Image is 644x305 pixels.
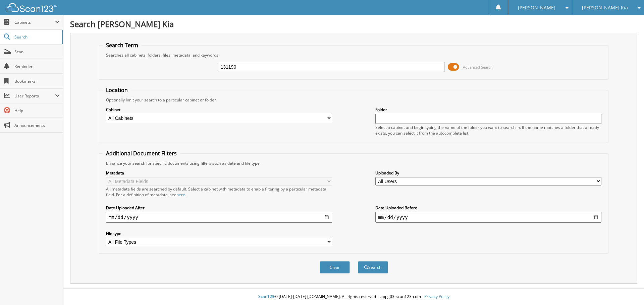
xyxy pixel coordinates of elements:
label: Date Uploaded Before [375,205,601,211]
div: Select a cabinet and begin typing the name of the folder you want to search in. If the name match... [375,125,601,136]
div: All metadata fields are searched by default. Select a cabinet with metadata to enable filtering b... [106,186,332,198]
div: Enhance your search for specific documents using filters such as date and file type. [103,160,605,166]
div: © [DATE]-[DATE] [DOMAIN_NAME]. All rights reserved | appg03-scan123-com | [63,289,644,305]
legend: Additional Document Filters [103,150,180,157]
label: Uploaded By [375,170,601,176]
span: [PERSON_NAME] [518,6,555,10]
input: end [375,212,601,223]
h1: Search [PERSON_NAME] Kia [70,18,637,29]
label: Date Uploaded After [106,205,332,211]
label: Cabinet [106,107,332,112]
div: Optionally limit your search to a particular cabinet or folder [103,97,605,103]
span: Announcements [14,123,60,128]
button: Clear [320,261,350,274]
img: scan123-logo-white.svg [7,3,57,12]
input: start [106,212,332,223]
span: Scan [14,49,60,55]
iframe: Chat Widget [610,273,644,305]
span: User Reports [14,93,55,99]
span: Cabinets [14,19,55,25]
span: Reminders [14,64,60,69]
span: [PERSON_NAME] Kia [582,6,628,10]
span: Help [14,108,60,113]
label: Metadata [106,170,332,176]
span: Advanced Search [463,65,493,70]
label: Folder [375,107,601,112]
span: Search [14,34,59,40]
a: Privacy Policy [424,294,449,299]
span: Bookmarks [14,78,60,84]
legend: Location [103,86,131,94]
label: File type [106,231,332,236]
a: here [176,192,185,198]
span: Scan123 [258,294,274,299]
button: Search [358,261,388,274]
div: Searches all cabinets, folders, files, metadata, and keywords [103,52,605,58]
legend: Search Term [103,42,142,49]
